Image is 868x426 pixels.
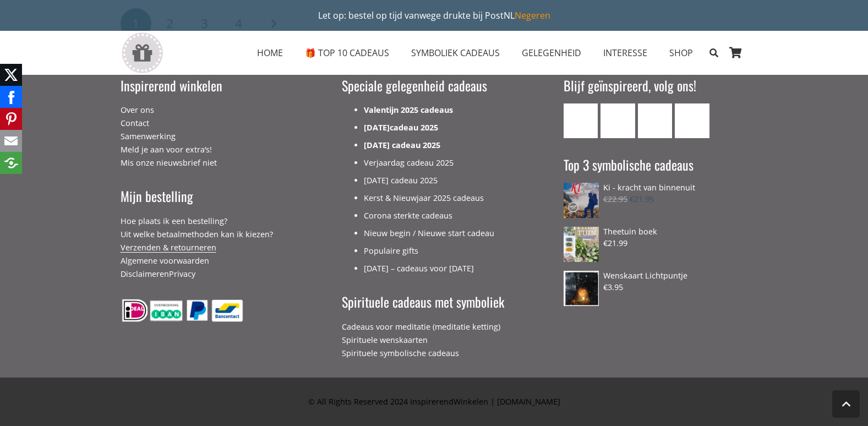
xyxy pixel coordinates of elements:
h3: Spirituele cadeaus met symboliek [342,293,526,312]
a: Privacy [169,269,195,279]
a: Uit welke betaalmethoden kan ik kiezen? [121,229,273,239]
span: GELEGENHEID [522,47,581,59]
bdi: 22.95 [603,194,627,204]
a: Corona sterkte cadeaus [364,210,452,221]
a: Spirituele wenskaarten [342,335,428,345]
span: € [603,282,608,292]
a: HOMEHOME Menu [246,39,294,67]
a: Populaire gifts [364,245,418,256]
a: Theetuin boek [564,227,748,236]
bdi: 21.95 [630,194,654,204]
a: [DATE] – cadeaus voor [DATE] [364,263,474,274]
span: HOME [257,47,283,59]
span: € [630,194,634,204]
span: Ki - kracht van binnenuit [603,182,695,193]
a: INTERESSEINTERESSE Menu [592,39,658,67]
span: 🎁 TOP 10 CADEAUS [305,47,389,59]
span: Theetuin boek [603,226,657,237]
a: Zoeken [704,39,723,67]
a: Mis onze nieuwsbrief niet [121,157,217,168]
a: [DATE] cadeau 2025 [364,175,438,185]
a: [DATE] cadeau 2025 [364,140,440,150]
span: SHOP [669,47,693,59]
a: GELEGENHEIDGELEGENHEID Menu [511,39,592,67]
a: [DATE] [364,122,390,133]
a: Algemene voorwaarden [121,255,209,266]
a: Cadeaus voor meditatie (meditatie ketting) [342,321,500,332]
img: theetuin cadeau boek [564,227,599,262]
h3: Speciale gelegenheid cadeaus [342,77,526,95]
span: Wenskaart Lichtpuntje [603,270,687,281]
span: € [603,238,608,248]
a: Hoe plaats ik een bestelling? [121,216,227,226]
a: Terug naar top [832,390,860,418]
a: Negeren [515,9,550,21]
bdi: 3.95 [603,282,623,292]
a: Contact [121,118,149,128]
a: Samenwerking [121,131,176,141]
img: Ki Kracht van binnenuit [564,183,599,218]
p: © All Rights Reserved 2024 InspirerendWinkelen | [DOMAIN_NAME] [121,395,748,408]
a: SYMBOLIEK CADEAUSSYMBOLIEK CADEAUS Menu [400,39,511,67]
a: Instagram [638,103,673,138]
a: Verjaardag cadeau 2025 [364,157,454,168]
a: Wenskaart Lichtpuntje [564,271,748,280]
a: Ki - kracht van binnenuit [564,183,748,192]
a: Nieuw begin / Nieuwe start cadeau [364,228,494,238]
a: Disclaimer [121,269,160,279]
h3: Mijn bestelling [121,187,305,206]
h3: Top 3 symbolische cadeaus [564,156,748,174]
bdi: 21.99 [603,238,627,248]
a: gift-box-icon-grey-inspirerendwinkelen [121,32,164,74]
a: Valentijn 2025 cadeaus [364,105,453,115]
span: SYMBOLIEK CADEAUS [411,47,500,59]
a: Over ons [121,105,154,115]
a: cadeau 2025 [390,122,438,133]
span: INTERESSE [603,47,647,59]
a: Meld je aan voor extra’s! [121,144,212,155]
a: Verzenden & retourneren [121,242,216,253]
img: kaarten met wijsheden kaars hart ingspire [564,271,599,306]
a: Facebook [600,103,635,138]
h3: Inspirerend winkelen [121,77,305,95]
a: Pinterest [675,103,709,138]
a: Kerst & Nieuwjaar 2025 cadeaus [364,193,484,203]
img: betaalmethoden [121,298,244,323]
a: E-mail [564,103,598,138]
a: Winkelwagen [724,31,748,75]
a: 🎁 TOP 10 CADEAUS🎁 TOP 10 CADEAUS Menu [294,39,400,67]
a: Spirituele symbolische cadeaus [342,348,459,358]
h3: Blijf geïnspireerd, volg ons! [564,77,748,95]
span: € [603,194,608,204]
a: SHOPSHOP Menu [658,39,704,67]
div: en [121,215,305,281]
